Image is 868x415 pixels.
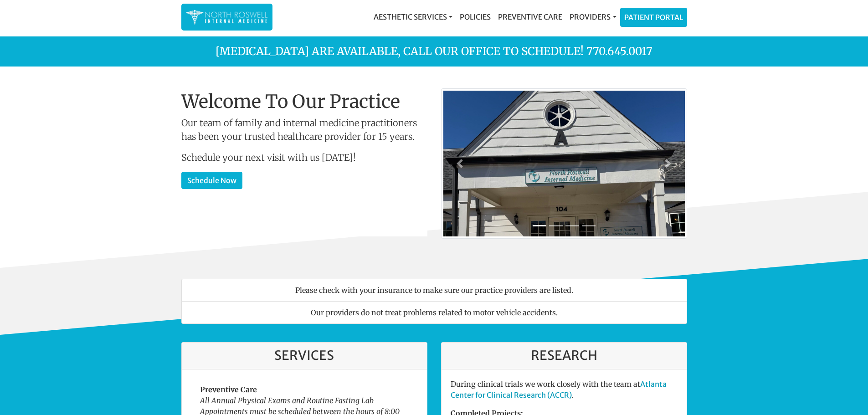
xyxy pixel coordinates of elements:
p: [MEDICAL_DATA] are available, call our office to schedule! 770.645.0017 [175,43,694,60]
img: North Roswell Internal Medicine [186,8,268,26]
h3: Services [191,348,418,364]
a: Aesthetic Services [370,8,456,26]
h1: Welcome To Our Practice [181,91,427,113]
li: Our providers do not treat problems related to motor vehicle accidents. [181,301,687,324]
a: Policies [456,8,494,26]
a: Providers [566,8,620,26]
p: Our team of family and internal medicine practitioners has been your trusted healthcare provider ... [181,116,427,143]
a: Schedule Now [181,172,242,189]
p: During clinical trials we work closely with the team at . [451,379,678,400]
a: Patient Portal [621,8,687,26]
a: Atlanta Center for Clinical Research (ACCR) [451,379,667,400]
li: Please check with your insurance to make sure our practice providers are listed. [181,279,687,302]
h3: Research [451,348,678,364]
a: Preventive Care [494,8,566,26]
strong: Preventive Care [200,385,257,394]
p: Schedule your next visit with us [DATE]! [181,151,427,164]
